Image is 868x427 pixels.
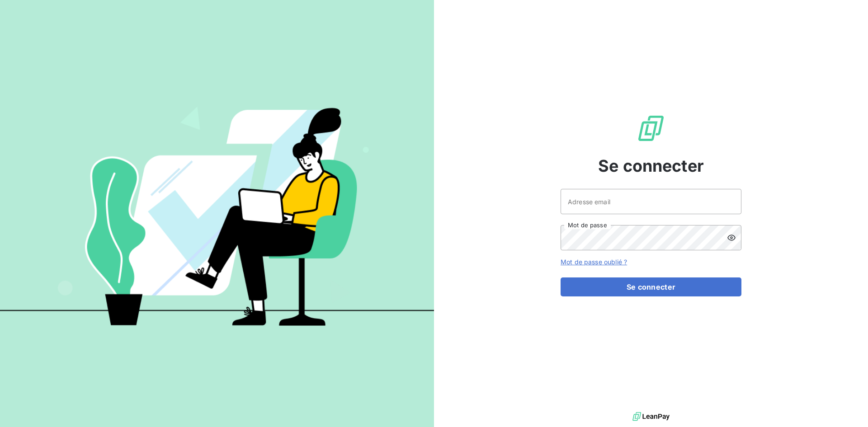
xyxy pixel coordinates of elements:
[561,189,741,214] input: placeholder
[561,258,627,266] a: Mot de passe oublié ?
[598,154,704,178] span: Se connecter
[637,114,665,143] img: Logo LeanPay
[561,277,741,296] button: Se connecter
[632,410,670,423] img: logo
